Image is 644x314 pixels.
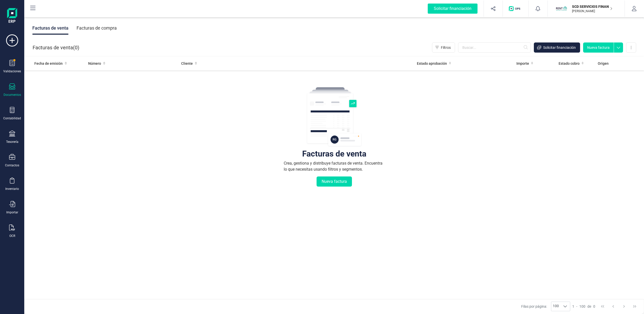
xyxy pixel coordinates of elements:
[5,163,19,167] div: Contactos
[521,302,570,311] div: Filas por página:
[284,160,385,172] div: Crea, gestiona y distribuye facturas de venta. Encuentra lo que necesitas usando filtros y segmen...
[556,3,567,14] img: SC
[506,1,525,17] button: Logo de OPS
[302,151,366,156] div: Facturas de venta
[9,234,15,238] div: OCR
[608,302,618,311] button: Previous Page
[551,302,560,311] span: 100
[572,4,612,9] p: SCD SERVICIOS FINANCIEROS SL
[6,210,18,214] div: Importar
[77,21,117,35] div: Facturas de compra
[7,8,17,24] img: Logo Finanedi
[34,61,63,66] span: Fecha de emisión
[458,42,531,53] input: Buscar...
[579,304,585,309] span: 100
[572,304,574,309] span: 1
[3,116,21,120] div: Contabilidad
[559,61,580,66] span: Estado cobro
[306,86,362,147] img: img-empty-table.svg
[534,42,580,53] button: Solicitar financiación
[572,9,612,13] p: [PERSON_NAME]
[630,302,639,311] button: Last Page
[428,4,478,14] div: Solicitar financiación
[4,93,21,97] div: Documentos
[417,61,447,66] span: Estado aprobación
[516,61,529,66] span: Importe
[6,140,18,144] div: Tesorería
[181,61,193,66] span: Cliente
[422,1,484,17] button: Solicitar financiación
[5,187,19,191] div: Inventario
[3,69,21,73] div: Validaciones
[583,42,614,53] button: Nueva factura
[543,45,576,50] span: Solicitar financiación
[441,45,451,50] span: Filtros
[33,42,79,53] div: Facturas de venta ( )
[598,302,607,311] button: First Page
[88,61,101,66] span: Número
[572,304,595,309] div: -
[598,61,609,66] span: Origen
[587,304,591,309] span: de
[593,304,595,309] span: 0
[75,44,78,51] span: 0
[317,176,352,187] button: Nueva factura
[432,42,455,53] button: Filtros
[32,21,68,35] div: Facturas de venta
[554,1,618,17] button: SCSCD SERVICIOS FINANCIEROS SL[PERSON_NAME]
[509,6,522,11] img: Logo de OPS
[619,302,629,311] button: Next Page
